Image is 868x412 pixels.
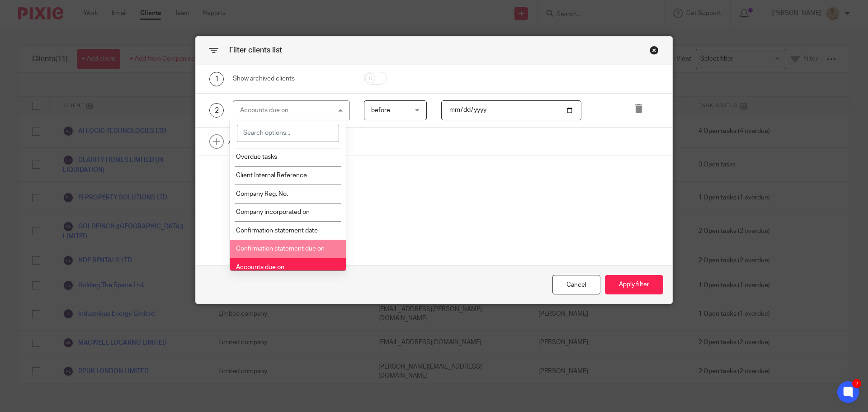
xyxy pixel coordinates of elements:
[229,47,282,54] span: Filter clients list
[552,275,600,294] div: Close this dialog window
[233,74,350,83] div: Show archived clients
[240,107,288,114] div: Accounts due on
[236,209,310,215] span: Company incorporated on
[236,264,284,270] span: Accounts due on
[236,191,288,197] span: Company Reg. No.
[209,103,224,118] div: 2
[650,46,659,55] div: Close this dialog window
[236,246,325,252] span: Confirmation statement due on
[605,275,663,294] button: Apply filter
[441,100,582,121] input: YYYY-MM-DD
[236,227,318,234] span: Confirmation statement date
[209,72,224,86] div: 1
[852,379,861,388] div: 2
[371,107,390,114] span: before
[237,125,340,142] input: Search options...
[236,172,307,179] span: Client Internal Reference
[236,154,277,160] span: Overdue tasks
